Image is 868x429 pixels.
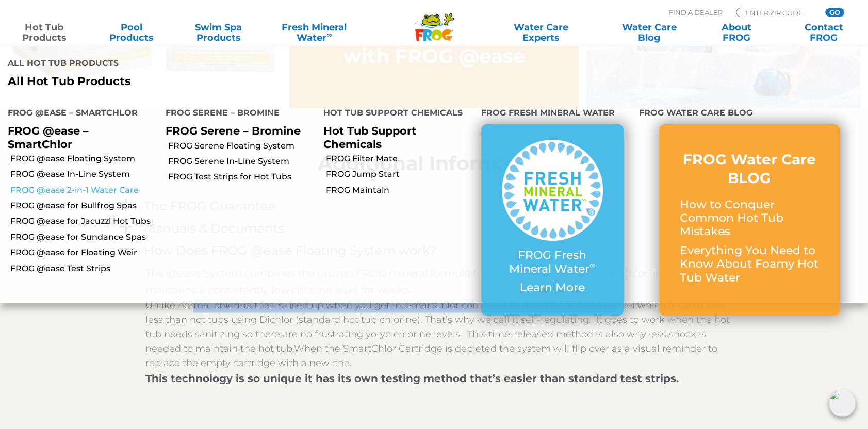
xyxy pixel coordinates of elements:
[10,232,158,243] a: FROG @ease for Sundance Spas
[481,104,624,124] h4: FROG Fresh Mineral Water
[10,153,158,164] a: FROG @ease Floating System
[10,169,158,180] a: FROG @ease In-Line System
[326,153,473,164] a: FROG Filter Mate
[168,140,316,152] a: FROG Serene Floating System
[680,150,819,290] a: FROG Water Care BLOG How to Conquer Common Hot Tub Mistakes Everything You Need to Know About Foa...
[145,298,739,370] p: Unlike normal chlorine that is used up when you get in, SmartChlor continues to maintain the same...
[145,372,679,385] strong: This technology is so unique it has its own testing method that’s easier than standard test strips.
[323,124,466,150] p: Hot Tub Support Chemicals
[502,281,603,294] p: Learn More
[744,8,814,17] input: Zip Code Form
[10,200,158,211] a: FROG @ease for Bullfrog Spas
[486,22,596,43] a: Water CareExperts
[790,22,857,43] a: ContactFROG
[326,185,473,196] a: FROG Maintain
[825,8,844,16] input: GO
[166,104,308,124] h4: FROG Serene – Bromine
[168,156,316,167] a: FROG Serene In-Line System
[703,22,771,43] a: AboutFROG
[326,169,473,180] a: FROG Jump Start
[502,249,603,276] p: FROG Fresh Mineral Water
[639,104,860,124] h4: FROG Water Care Blog
[669,8,723,17] p: Find A Dealer
[8,75,426,88] a: All Hot Tub Products
[680,198,819,239] p: How to Conquer Common Hot Tub Mistakes
[323,104,466,124] h4: Hot Tub Support Chemicals
[10,22,78,43] a: Hot TubProducts
[10,216,158,227] a: FROG @ease for Jacuzzi Hot Tubs
[680,244,819,285] p: Everything You Need to Know About Foamy Hot Tub Water
[97,22,165,43] a: PoolProducts
[10,263,158,274] a: FROG @ease Test Strips
[10,185,158,196] a: FROG @ease 2-in-1 Water Care
[8,54,426,75] h4: All Hot Tub Products
[326,30,332,39] sup: ∞
[168,171,316,183] a: FROG Test Strips for Hot Tubs
[272,22,356,43] a: Fresh MineralWater∞
[589,260,596,270] sup: ∞
[8,124,150,150] p: FROG @ease – SmartChlor
[502,140,603,300] a: FROG Fresh Mineral Water∞ Learn More
[166,124,308,137] p: FROG Serene – Bromine
[616,22,683,43] a: Water CareBlog
[8,104,150,124] h4: FROG @ease – SmartChlor
[680,150,819,188] h3: FROG Water Care BLOG
[10,247,158,258] a: FROG @ease for Floating Weir
[185,22,252,43] a: Swim SpaProducts
[829,390,856,417] img: openIcon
